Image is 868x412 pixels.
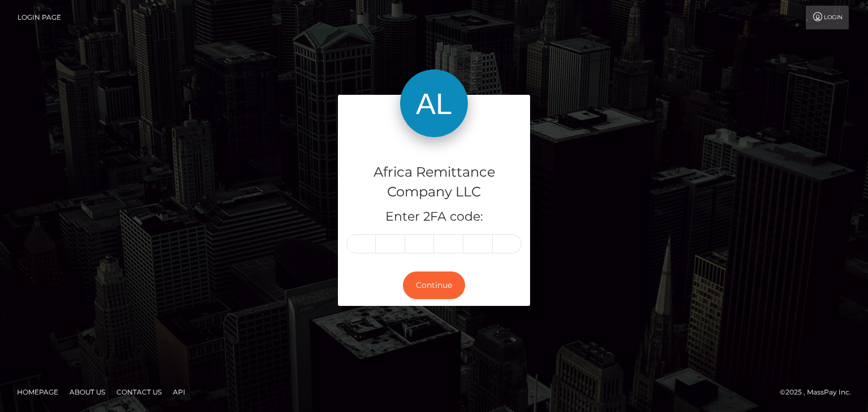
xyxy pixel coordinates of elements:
a: About Us [65,383,110,401]
a: Login Page [18,6,61,29]
a: Login [806,6,849,29]
a: Homepage [12,383,63,401]
img: Africa Remittance Company LLC [400,69,468,137]
button: Continue [403,271,465,299]
div: © 2025 , MassPay Inc. [780,386,860,398]
h5: Enter 2FA code: [346,208,522,226]
a: Contact Us [112,383,166,401]
h4: Africa Remittance Company LLC [346,163,522,202]
a: API [168,383,190,401]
